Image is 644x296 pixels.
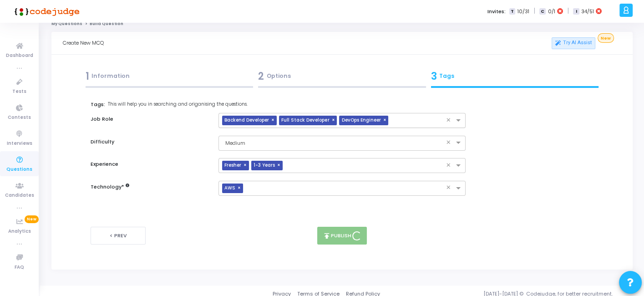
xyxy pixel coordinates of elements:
span: 10/31 [517,8,529,15]
span: Backend Developer [222,116,271,125]
h6: Experience [91,161,209,167]
span: | [533,6,535,16]
span: Contests [8,114,31,122]
span: Candidates [5,192,34,199]
label: Invites: [487,8,506,15]
span: 1-3 Years [251,161,277,170]
span: Dashboard [6,52,33,60]
span: 3 [431,69,437,84]
span: | [567,6,568,16]
span: × [383,116,388,125]
a: 1Information [83,66,256,91]
span: Medium [223,139,245,147]
div: Create New MCQ [63,32,342,54]
span: × [331,116,337,125]
div: Options [258,69,426,84]
h6: Difficulty [91,139,209,145]
a: My Questions [51,21,82,26]
span: × [277,161,283,170]
a: Try AI Assist [552,37,595,49]
div: Tags [431,69,599,84]
h6: Technology [91,184,209,190]
span: Clear all [446,184,454,193]
span: FAQ [15,264,24,271]
span: × [238,184,243,193]
span: Build Question [90,21,123,26]
span: AWS [222,184,238,193]
span: × [271,116,277,125]
span: C [539,8,545,15]
div: Information [86,69,254,84]
label: Tags: [91,101,582,108]
a: 2Options [256,66,429,91]
i: publish [323,232,331,240]
span: 0/1 [548,8,555,15]
span: × [243,161,249,170]
nav: breadcrumb [51,21,633,27]
button: < Prev [91,227,145,245]
span: DevOps Engineer [339,116,383,125]
span: Full Stack Developer [279,116,331,125]
span: New [25,215,39,223]
span: This will help you in searching and origanising the questions. [108,101,248,108]
h6: Job Role [91,116,209,122]
span: T [509,8,515,15]
span: New [598,33,614,43]
span: 1 [86,69,89,84]
span: I [573,8,579,15]
span: Clear all [446,138,454,148]
span: 2 [258,69,264,84]
button: publishPublish [317,227,367,245]
span: Fresher [222,161,243,170]
span: Analytics [8,228,31,235]
span: Clear all [446,116,454,125]
span: 34/51 [581,8,594,15]
span: Clear all [446,161,454,170]
span: Tests [12,88,26,96]
span: Questions [6,166,32,174]
span: Interviews [7,140,32,148]
a: 3Tags [428,66,601,91]
img: logo [11,2,80,20]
